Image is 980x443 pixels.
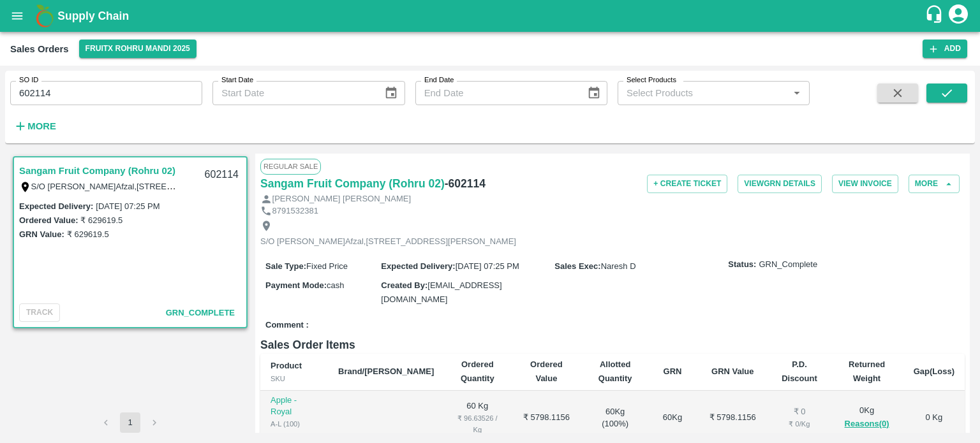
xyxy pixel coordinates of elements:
[272,205,318,217] p: 8791532381
[260,236,516,248] p: S/O [PERSON_NAME]Afzal,[STREET_ADDRESS][PERSON_NAME]
[31,181,287,191] label: S/O [PERSON_NAME]Afzal,[STREET_ADDRESS][PERSON_NAME]
[221,75,253,85] label: Start Date
[96,201,160,211] label: [DATE] 07:25 PM
[728,259,756,271] label: Status:
[381,280,427,290] label: Created By :
[445,175,486,192] h6: - 602114
[461,359,494,383] b: Ordered Quantity
[658,412,687,424] div: 60 Kg
[306,261,348,271] span: Fixed Price
[265,319,309,331] label: Comment :
[338,367,434,376] b: Brand/[PERSON_NAME]
[265,261,306,271] label: Sale Type :
[381,261,455,271] label: Expected Delivery :
[530,359,563,383] b: Ordered Value
[909,175,960,193] button: More
[10,115,59,137] button: More
[10,81,202,105] input: Enter SO ID
[454,412,500,436] div: ₹ 96.63526 / Kg
[664,367,682,376] b: GRN
[67,229,109,239] label: ₹ 629619.5
[778,418,820,430] div: ₹ 0 / Kg
[3,1,32,31] button: open drawer
[260,175,445,192] a: Sangam Fruit Company (Rohru 02)
[79,40,197,58] button: Select DC
[621,85,785,101] input: Select Products
[120,412,140,433] button: page 1
[849,359,885,383] b: Returned Weight
[19,75,38,85] label: SO ID
[381,280,501,304] span: [EMAIL_ADDRESS][DOMAIN_NAME]
[424,75,454,85] label: End Date
[271,361,302,370] b: Product
[456,261,519,271] span: [DATE] 07:25 PM
[782,359,817,383] b: P.D. Discount
[947,3,970,29] div: account of current user
[327,280,344,290] span: cash
[379,81,403,105] button: Choose date
[80,215,122,225] label: ₹ 629619.5
[272,193,411,205] p: [PERSON_NAME] [PERSON_NAME]
[598,359,632,383] b: Allotted Quantity
[57,10,129,22] b: Supply Chain
[914,367,954,376] b: Gap(Loss)
[212,81,374,105] input: Start Date
[415,81,577,105] input: End Date
[271,430,318,441] div: GRN Done
[10,41,69,57] div: Sales Orders
[647,175,727,193] button: + Create Ticket
[582,81,606,105] button: Choose date
[94,412,167,433] nav: pagination navigation
[27,121,56,131] strong: More
[601,261,636,271] span: Naresh D
[19,163,175,179] a: Sangam Fruit Company (Rohru 02)
[554,261,600,271] label: Sales Exec :
[924,4,947,27] div: customer-support
[789,85,805,101] button: Open
[627,75,676,85] label: Select Products
[271,373,318,384] div: SKU
[19,201,93,211] label: Expected Delivery :
[265,280,327,290] label: Payment Mode :
[593,406,638,430] div: 60 Kg ( 100 %)
[197,160,246,190] div: 602114
[32,3,57,29] img: logo
[271,418,318,430] div: A-L (100)
[19,215,78,225] label: Ordered Value:
[832,175,898,193] button: View Invoice
[57,7,924,25] a: Supply Chain
[778,406,820,418] div: ₹ 0
[271,395,318,418] p: Apple - Royal
[923,40,967,58] button: Add
[759,259,817,271] span: GRN_Complete
[260,336,965,354] h6: Sales Order Items
[260,159,321,174] span: Regular Sale
[19,229,64,239] label: GRN Value:
[738,175,822,193] button: ViewGRN Details
[841,405,893,431] div: 0 Kg
[711,367,754,376] b: GRN Value
[166,308,235,317] span: GRN_Complete
[841,417,893,432] button: Reasons(0)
